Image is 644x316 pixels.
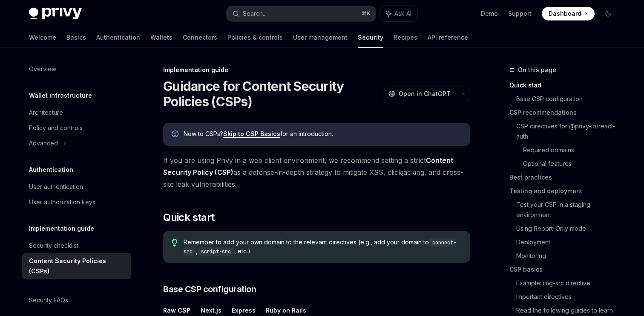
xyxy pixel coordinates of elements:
[358,27,383,48] a: Security
[516,92,622,106] a: Base CSP configuration
[516,249,622,263] a: Monitoring
[509,106,622,119] a: CSP recommendations
[523,157,622,171] a: Optional features
[184,130,462,139] div: New to CSPs? for an introduction.
[516,198,622,222] a: Test your CSP in a staging environment
[172,239,178,246] svg: Tip
[96,27,140,48] a: Authentication
[383,87,456,101] button: Open in ChatGPT
[516,235,622,249] a: Deployment
[601,7,615,20] button: Toggle dark mode
[198,247,234,256] code: script-src
[150,27,172,48] a: Wallets
[523,143,622,157] a: Required domains
[29,295,68,305] div: Security FAQs
[184,238,462,256] span: Remember to add your own domain to the relevant directives (e.g., add your domain to , , etc.)
[22,120,131,136] a: Policy and controls
[163,211,214,224] span: Quick start
[394,9,411,18] span: Ask AI
[29,197,95,207] div: User authorization keys
[29,64,56,74] div: Overview
[29,182,83,192] div: User authentication
[509,171,622,184] a: Best practices
[509,263,622,276] a: CSP basics
[163,154,470,190] span: If you are using Privy in a web client environment, we recommend setting a strict as a defense-in...
[22,105,131,120] a: Architecture
[394,27,417,48] a: Recipes
[516,119,622,143] a: CSP directives for @privy-io/react-auth
[29,90,92,101] h5: Wallet infrastructure
[22,179,131,194] a: User authentication
[399,90,451,98] span: Open in ChatGPT
[542,7,595,20] a: Dashboard
[223,130,280,138] a: Skip to CSP Basics
[163,78,379,109] h1: Guidance for Content Security Policies (CSPs)
[22,293,131,308] a: Security FAQs
[29,123,83,133] div: Policy and controls
[29,27,56,48] a: Welcome
[22,238,131,253] a: Security checklist
[29,223,94,234] h5: Implementation guide
[29,256,126,276] div: Content Security Policies (CSPs)
[22,194,131,210] a: User authorization keys
[227,6,376,21] button: Search...⌘K
[516,276,622,290] a: Example: img-src directive
[227,27,283,48] a: Policies & controls
[29,8,82,20] img: dark logo
[22,253,131,279] a: Content Security Policies (CSPs)
[29,165,73,175] h5: Authentication
[66,27,86,48] a: Basics
[380,6,417,21] button: Ask AI
[516,222,622,235] a: Using Report-Only mode
[293,27,348,48] a: User management
[481,9,498,18] a: Demo
[549,9,581,18] span: Dashboard
[518,65,556,75] span: On this page
[163,283,256,295] span: Base CSP configuration
[508,9,532,18] a: Support
[428,27,468,48] a: API reference
[183,27,217,48] a: Connectors
[509,184,622,198] a: Testing and deployment
[516,290,622,304] a: Important directives
[362,10,371,17] span: ⌘ K
[243,9,267,19] div: Search...
[29,138,58,148] div: Advanced
[29,107,63,118] div: Architecture
[22,61,131,77] a: Overview
[509,78,622,92] a: Quick start
[163,66,470,74] div: Implementation guide
[184,238,456,256] code: connect-src
[29,241,78,251] div: Security checklist
[172,130,180,139] svg: Info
